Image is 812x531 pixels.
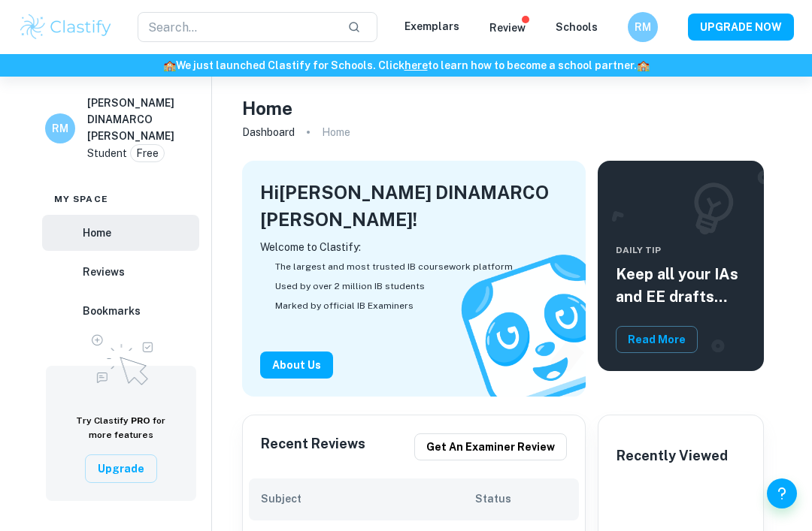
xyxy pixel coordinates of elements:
img: Upgrade to Pro [83,325,159,390]
h6: Subject [261,490,475,507]
span: The largest and most trusted IB coursework platform [275,260,513,273]
a: Schools [556,21,598,33]
button: Read More [616,326,698,353]
h5: Keep all your IAs and EE drafts organized and dated [616,263,746,308]
input: Search... [138,12,336,42]
button: Help and Feedback [767,478,797,508]
span: 🏫 [637,59,650,71]
button: RM [628,12,658,42]
h6: [PERSON_NAME] DINAMARCO [PERSON_NAME] [87,95,195,144]
button: Upgrade [85,454,157,483]
span: Marked by official IB Examiners [275,299,414,312]
img: Clastify logo [18,12,114,42]
h6: RM [635,19,652,35]
a: here [404,59,428,71]
button: Get an examiner review [414,433,567,460]
span: Used by over 2 million IB students [275,279,425,293]
span: 🏫 [163,59,176,71]
h6: Home [83,225,111,241]
p: Student [87,145,127,161]
h6: We just launched Clastify for Schools. Click to learn how to become a school partner. [3,57,809,74]
button: About Us [260,351,333,379]
p: Exemplars [404,18,459,35]
a: Dashboard [242,122,295,143]
h6: Status [475,490,567,507]
p: Welcome to Clastify: [260,239,568,255]
h4: Home [242,95,292,122]
p: Review [489,20,526,36]
a: Home [42,215,199,251]
h6: Try Clastify for more features [64,414,178,442]
span: PRO [131,415,150,426]
a: Reviews [42,254,199,290]
button: UPGRADE NOW [688,14,794,41]
h6: Recently Viewed [617,445,728,466]
a: Bookmarks [42,293,199,329]
h6: RM [52,120,69,137]
h6: Bookmarks [83,303,141,319]
span: Daily Tip [616,243,746,257]
h6: Recent Reviews [261,433,365,460]
span: My space [54,192,108,206]
h4: Hi [PERSON_NAME] DINAMARCO [PERSON_NAME] ! [260,179,568,233]
p: Home [322,124,350,140]
h6: Reviews [83,264,125,280]
p: Free [136,145,159,161]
